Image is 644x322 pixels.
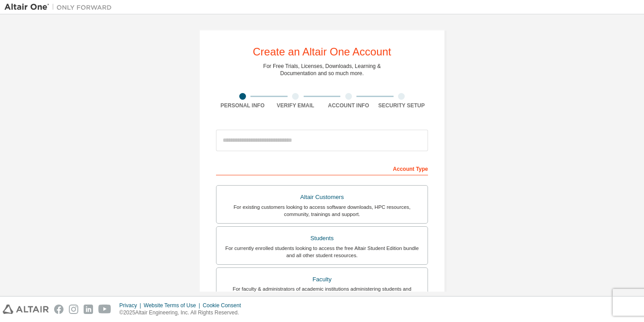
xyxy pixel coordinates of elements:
[222,273,422,286] div: Faculty
[222,245,422,259] div: For currently enrolled students looking to access the free Altair Student Edition bundle and all ...
[3,305,49,314] img: altair_logo.svg
[322,102,375,109] div: Account Info
[144,302,203,309] div: Website Terms of Use
[216,161,428,175] div: Account Type
[253,47,391,57] div: Create an Altair One Account
[54,305,64,314] img: facebook.svg
[119,302,144,309] div: Privacy
[222,232,422,245] div: Students
[375,102,428,109] div: Security Setup
[222,285,422,300] div: For faculty & administrators of academic institutions administering students and accessing softwa...
[98,305,111,314] img: youtube.svg
[222,203,422,218] div: For existing customers looking to access software downloads, HPC resources, community, trainings ...
[69,305,78,314] img: instagram.svg
[119,309,246,317] p: © 2025 Altair Engineering, Inc. All Rights Reserved.
[216,102,269,109] div: Personal Info
[269,102,322,109] div: Verify Email
[4,3,116,12] img: Altair One
[84,305,93,314] img: linkedin.svg
[203,302,246,309] div: Cookie Consent
[222,191,422,203] div: Altair Customers
[263,63,381,77] div: For Free Trials, Licenses, Downloads, Learning & Documentation and so much more.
